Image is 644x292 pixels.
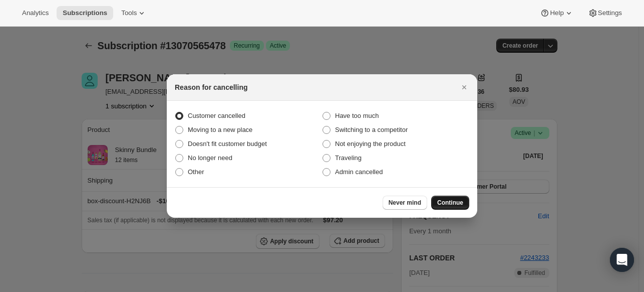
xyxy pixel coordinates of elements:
[115,6,153,20] button: Tools
[598,9,622,17] span: Settings
[63,9,107,17] span: Subscriptions
[383,196,427,210] button: Never mind
[335,154,362,162] span: Traveling
[550,9,563,17] span: Help
[610,248,634,272] div: Open Intercom Messenger
[188,112,245,119] span: Customer cancelled
[121,9,137,17] span: Tools
[175,82,247,92] h2: Reason for cancelling
[437,199,463,207] span: Continue
[188,168,204,176] span: Other
[534,6,579,20] button: Help
[335,140,406,148] span: Not enjoying the product
[335,112,379,119] span: Have too much
[335,126,408,133] span: Switching to a competitor
[335,168,383,176] span: Admin cancelled
[188,140,267,148] span: Doesn't fit customer budget
[188,154,232,162] span: No longer need
[582,6,628,20] button: Settings
[457,80,471,94] button: Close
[431,196,469,210] button: Continue
[22,9,49,17] span: Analytics
[188,126,252,133] span: Moving to a new place
[389,199,421,207] span: Never mind
[57,6,113,20] button: Subscriptions
[16,6,55,20] button: Analytics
